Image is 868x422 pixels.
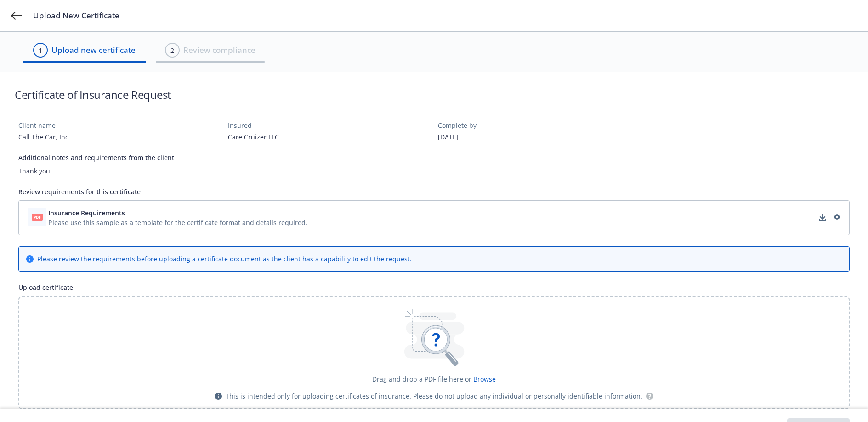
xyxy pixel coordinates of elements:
div: 1 [39,46,42,55]
span: This is intended only for uploading certificates of insurance. Please do not upload any individua... [226,391,642,401]
div: Complete by [438,121,640,130]
a: preview [831,212,842,223]
h1: Certificate of Insurance Request [15,87,171,102]
a: download [817,212,828,223]
div: Care Cruizer LLC [228,132,430,142]
div: Please review the requirements before uploading a certificate document as the client has a capabi... [37,254,412,264]
span: Insurance Requirements [48,208,125,218]
div: Client name [18,121,221,130]
div: Additional notes and requirements from the client [18,153,850,162]
span: Upload new certificate [51,44,136,56]
div: Thank you [18,166,850,176]
div: Insured [228,121,430,130]
div: Please use this sample as a template for the certificate format and details required. [48,218,307,227]
div: 2 [170,46,174,55]
div: Drag and drop a PDF file here or BrowseThis is intended only for uploading certificates of insura... [18,296,850,409]
button: Insurance Requirements [48,208,307,218]
span: Review compliance [183,44,255,56]
div: Review requirements for this certificate [18,187,850,197]
div: Drag and drop a PDF file here or [372,374,496,384]
div: Upload certificate [18,283,850,292]
div: Insurance RequirementsPlease use this sample as a template for the certificate format and details... [18,200,850,235]
div: [DATE] [438,132,640,142]
span: Upload New Certificate [33,10,119,21]
div: Call The Car, Inc. [18,132,221,142]
span: Browse [473,375,496,383]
